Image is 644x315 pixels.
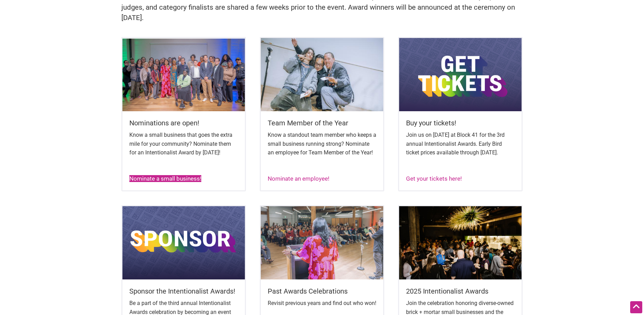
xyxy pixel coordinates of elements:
[268,175,329,182] a: Nominate an employee!
[129,118,238,128] h5: Nominations are open!
[406,286,515,296] h5: 2025 Intentionalist Awards
[268,286,376,296] h5: Past Awards Celebrations
[406,118,515,128] h5: Buy your tickets!
[129,175,201,182] a: Nominate a small business!
[268,131,376,157] p: Know a standout team member who keeps a small business running strong? Nominate an employee for T...
[406,175,462,182] a: Get your tickets here!
[406,131,515,157] p: Join us on [DATE] at Block 41 for the 3rd annual Intentionalist Awards. Early Bird ticket prices ...
[630,301,642,313] div: Scroll Back to Top
[268,118,376,128] h5: Team Member of the Year
[129,131,238,157] p: Know a small business that goes the extra mile for your community? Nominate them for an Intention...
[268,299,376,308] p: Revisit previous years and find out who won!
[129,286,238,296] h5: Sponsor the Intentionalist Awards!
